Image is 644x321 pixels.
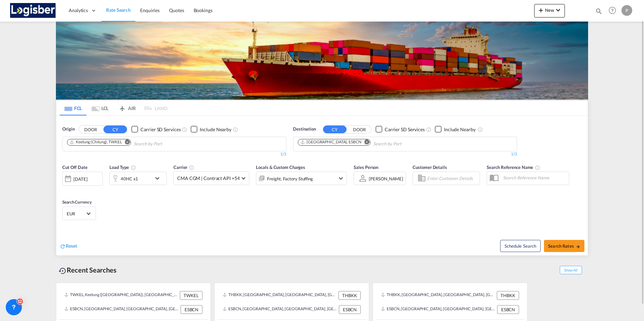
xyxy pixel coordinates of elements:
div: 40HC x1icon-chevron-down [109,172,167,185]
span: Search Rates [548,243,580,249]
md-icon: icon-chevron-down [337,174,345,182]
md-checkbox: Checkbox No Ink [435,126,476,133]
div: Help [607,5,621,17]
div: ESBCN, Barcelona, Spain, Southern Europe, Europe [223,305,337,314]
div: 40HC x1 [121,174,138,183]
span: Search Reference Name [487,165,540,170]
div: Carrier SD Services [140,126,181,133]
button: icon-plus 400-fgNewicon-chevron-down [534,4,565,17]
div: ESBCN [497,305,519,314]
md-tab-item: AIR [114,101,140,115]
md-datepicker: Select [62,185,67,194]
md-checkbox: Checkbox No Ink [191,126,231,133]
span: Cut Off Date [62,165,88,170]
img: LCL+%26+FCL+BACKGROUND.png [56,22,588,100]
button: DOOR [348,126,371,133]
input: Chips input. [373,139,437,149]
span: Destination [293,126,316,133]
md-icon: icon-chevron-down [554,6,562,14]
span: Show All [560,266,582,274]
div: Recent Searches [56,262,119,278]
div: TWKEL [180,291,202,300]
span: Customer Details [413,165,447,170]
div: Include Nearby [444,126,476,133]
button: Search Ratesicon-arrow-right [544,240,584,252]
md-chips-wrap: Chips container. Use arrow keys to select chips. [297,137,440,149]
div: Carrier SD Services [385,126,425,133]
div: THBKK [497,291,519,300]
span: Carrier [173,165,194,170]
md-icon: icon-arrow-right [576,244,580,249]
md-icon: The selected Trucker/Carrierwill be displayed in the rate results If the rates are from another f... [189,165,194,170]
span: Rate Search [106,7,131,13]
div: icon-magnify [595,7,603,17]
md-select: Select Currency: € EUREuro [66,209,92,218]
span: Load Type [109,165,136,170]
input: Enter Customer Details [427,173,478,183]
span: Help [607,5,618,16]
span: Analytics [69,7,88,14]
div: ESBCN [339,305,361,314]
div: icon-refreshReset [60,243,77,250]
div: Freight Factory Stuffing [267,174,313,183]
md-icon: icon-magnify [595,7,603,15]
md-tab-item: FCL [60,101,87,115]
div: Barcelona, ESBCN [300,139,361,145]
span: Search Currency [62,200,92,205]
div: P [621,5,632,16]
span: Enquiries [140,7,160,13]
div: ESBCN, Barcelona, Spain, Southern Europe, Europe [381,305,495,314]
span: Sales Person [354,165,378,170]
span: Bookings [194,7,213,13]
md-icon: icon-refresh [60,243,66,249]
button: CY [103,126,127,133]
span: Quotes [169,7,184,13]
div: THBKK [339,291,361,300]
md-icon: Unchecked: Ignores neighbouring ports when fetching rates.Checked : Includes neighbouring ports w... [478,127,483,132]
md-icon: Unchecked: Search for CY (Container Yard) services for all selected carriers.Checked : Search for... [426,127,431,132]
button: CY [323,126,347,133]
md-icon: Unchecked: Search for CY (Container Yard) services for all selected carriers.Checked : Search for... [182,127,187,132]
md-chips-wrap: Chips container. Use arrow keys to select chips. [66,137,200,149]
div: ESBCN, Barcelona, Spain, Southern Europe, Europe [64,305,179,314]
div: ESBCN [181,305,202,314]
span: Locals & Custom Charges [256,165,305,170]
div: Freight Factory Stuffingicon-chevron-down [256,172,347,185]
input: Search Reference Name [500,173,569,183]
span: New [537,7,562,13]
md-tab-item: LCL [87,101,114,115]
md-icon: icon-airplane [118,104,126,109]
div: [DATE] [62,172,103,186]
button: Remove [360,139,370,146]
button: Note: By default Schedule search will only considerorigin ports, destination ports and cut off da... [500,240,541,252]
md-pagination-wrapper: Use the left and right arrow keys to navigate between tabs [60,101,167,115]
md-icon: Your search will be saved by the below given name [535,165,540,170]
div: [PERSON_NAME] [369,176,403,181]
md-icon: icon-information-outline [131,165,136,170]
div: 1/3 [293,151,517,157]
input: Chips input. [134,139,198,149]
md-select: Sales Person: POL ALVAREZ [368,174,404,183]
div: Keelung (Chilung), TWKEL [69,139,122,145]
div: Press delete to remove this chip. [69,139,123,145]
div: THBKK, Bangkok, Thailand, South East Asia, Asia Pacific [381,291,495,300]
span: Reset [66,243,77,249]
button: Remove [121,139,131,146]
div: Press delete to remove this chip. [300,139,363,145]
div: OriginDOOR CY Checkbox No InkUnchecked: Search for CY (Container Yard) services for all selected ... [56,116,588,255]
md-checkbox: Checkbox No Ink [376,126,425,133]
md-icon: icon-chevron-down [153,174,165,182]
md-icon: icon-backup-restore [59,267,67,275]
md-checkbox: Checkbox No Ink [131,126,181,133]
span: CMA CGM | Contract API +54 [177,175,239,182]
md-icon: icon-plus 400-fg [537,6,545,14]
span: EUR [67,211,86,217]
div: THBKK, Bangkok, Thailand, South East Asia, Asia Pacific [223,291,337,300]
md-icon: Unchecked: Ignores neighbouring ports when fetching rates.Checked : Includes neighbouring ports w... [233,127,238,132]
div: 1/3 [62,151,286,157]
div: TWKEL, Keelung (Chilung), Taiwan, Province of China, Greater China & Far East Asia, Asia Pacific [64,291,178,300]
img: d7a75e507efd11eebffa5922d020a472.png [10,3,56,18]
div: [DATE] [73,176,87,182]
div: Include Nearby [200,126,231,133]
